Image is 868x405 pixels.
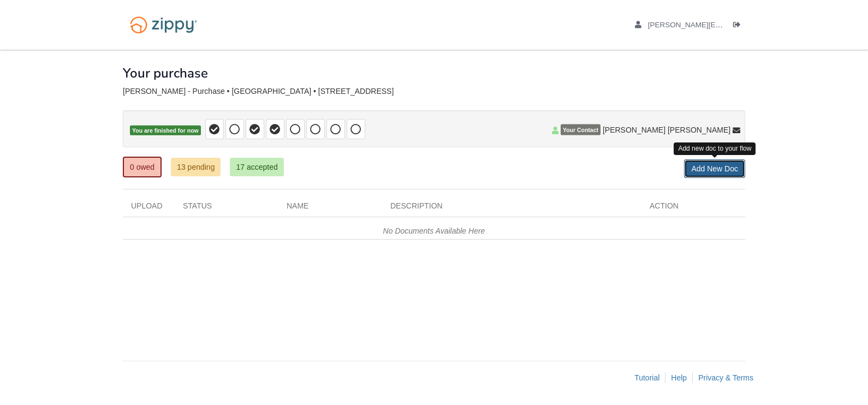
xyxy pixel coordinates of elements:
[382,200,641,217] div: Description
[123,157,162,177] a: 0 owed
[674,142,756,155] div: Add new doc to your flow
[603,124,730,135] span: [PERSON_NAME] [PERSON_NAME]
[684,159,745,178] a: Add New Doc
[698,373,753,382] a: Privacy & Terms
[648,21,834,29] span: s.eagan@coatingsus.com
[123,200,175,217] div: Upload
[123,87,745,96] div: [PERSON_NAME] - Purchase • [GEOGRAPHIC_DATA] • [STREET_ADDRESS]
[278,200,382,217] div: Name
[641,200,745,217] div: Action
[634,373,659,382] a: Tutorial
[171,158,221,176] a: 13 pending
[733,21,745,32] a: Log out
[383,227,485,235] em: No Documents Available Here
[130,126,201,136] span: You are finished for now
[123,11,204,39] img: Logo
[230,158,283,176] a: 17 accepted
[175,200,278,217] div: Status
[561,124,601,135] span: Your Contact
[635,21,834,32] a: edit profile
[671,373,687,382] a: Help
[123,66,208,80] h1: Your purchase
